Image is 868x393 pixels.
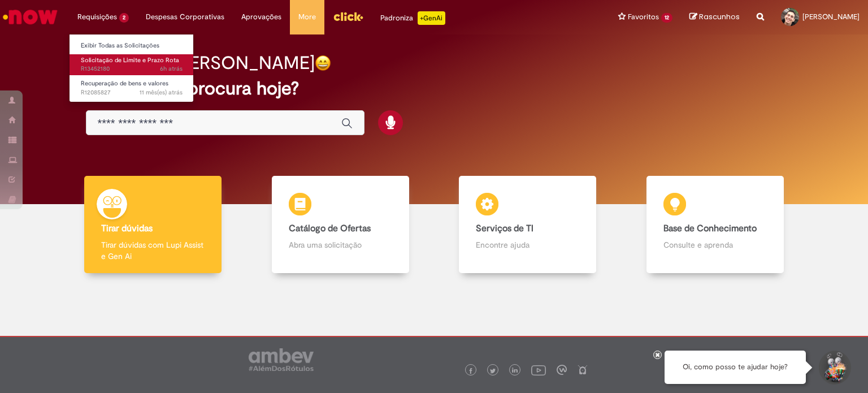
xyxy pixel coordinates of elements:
a: Catálogo de Ofertas Abra uma solicitação [247,176,435,274]
p: Encontre ajuda [476,239,579,251]
b: Base de Conhecimento [663,223,757,234]
span: More [298,11,316,23]
img: logo_footer_naosei.png [578,365,588,375]
a: Aberto R12085827 : Recuperação de bens e valores [70,77,194,98]
span: Recuperação de bens e valores [81,79,168,88]
button: Iniciar Conversa de Suporte [817,351,851,385]
span: Solicitação de Limite e Prazo Rota [81,56,179,64]
a: Base de Conhecimento Consulte e aprenda [622,176,809,274]
b: Tirar dúvidas [101,223,153,234]
a: Tirar dúvidas Tirar dúvidas com Lupi Assist e Gen Ai [59,176,247,274]
span: Rascunhos [699,11,740,22]
span: 6h atrás [160,64,183,73]
div: Padroniza [380,11,445,25]
img: logo_footer_facebook.png [468,368,474,374]
span: R12085827 [81,88,183,97]
span: Favoritos [628,11,659,23]
a: Serviços de TI Encontre ajuda [434,176,622,274]
time: 04/10/2024 14:46:04 [140,88,183,97]
b: Serviços de TI [476,223,533,234]
img: logo_footer_twitter.png [490,368,496,374]
span: Requisições [77,11,117,23]
span: [PERSON_NAME] [802,12,860,21]
ul: Requisições [69,34,194,102]
img: logo_footer_youtube.png [531,362,546,377]
b: Catálogo de Ofertas [289,223,371,234]
a: Aberto R13452180 : Solicitação de Limite e Prazo Rota [70,54,194,75]
span: R13452180 [81,64,183,74]
h2: Boa tarde, [PERSON_NAME] [86,53,315,73]
span: 11 mês(es) atrás [140,88,183,97]
p: Consulte e aprenda [663,239,767,251]
img: click_logo_yellow_360x200.png [333,8,363,25]
time: 27/08/2025 12:17:16 [160,64,183,73]
h2: O que você procura hoje? [86,79,783,98]
span: 12 [661,13,672,23]
p: +GenAi [418,11,445,25]
a: Rascunhos [689,12,740,23]
p: Abra uma solicitação [289,239,392,251]
img: happy-face.png [315,55,331,71]
span: 2 [119,13,129,23]
span: Despesas Corporativas [146,11,224,23]
img: logo_footer_workplace.png [557,365,567,375]
span: Aprovações [241,11,281,23]
img: logo_footer_ambev_rotulo_gray.png [249,348,314,371]
img: ServiceNow [1,6,59,28]
div: Oi, como posso te ajudar hoje? [665,351,806,384]
p: Tirar dúvidas com Lupi Assist e Gen Ai [101,239,205,262]
img: logo_footer_linkedin.png [512,368,518,374]
a: Exibir Todas as Solicitações [70,40,194,52]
